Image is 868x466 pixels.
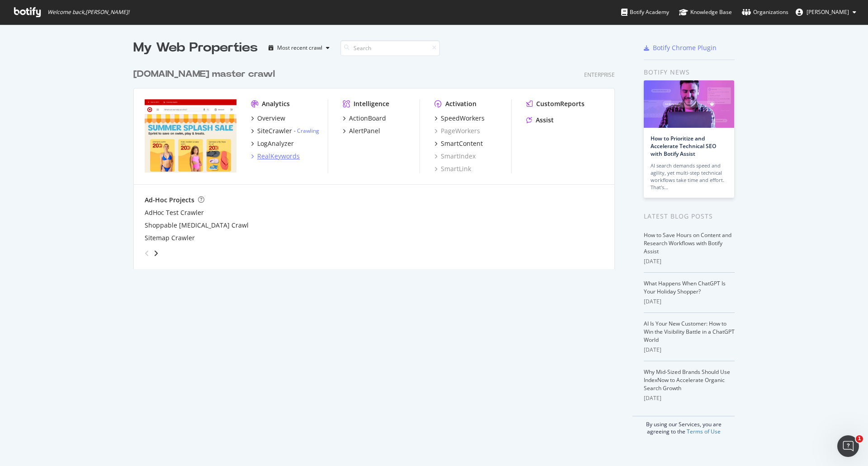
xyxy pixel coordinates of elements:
[257,152,300,161] div: RealKeywords
[153,249,159,258] div: angle-right
[644,280,726,295] a: What Happens When ChatGPT Is Your Holiday Shopper?
[145,208,204,217] a: AdHoc Test Crawler
[441,114,485,123] div: SpeedWorkers
[526,99,585,108] a: CustomReports
[742,8,788,17] div: Organizations
[644,368,730,392] a: Why Mid-Sized Brands Should Use IndexNow to Accelerate Organic Search Growth
[644,231,731,255] a: How to Save Hours on Content and Research Workflows with Botify Assist
[343,126,380,135] a: AlertPanel
[644,298,735,306] div: [DATE]
[653,43,717,52] div: Botify Chrome Plugin
[277,45,322,51] div: Most recent crawl
[536,116,554,125] div: Assist
[445,99,476,108] div: Activation
[644,67,735,77] div: Botify news
[257,114,285,123] div: Overview
[349,114,386,123] div: ActionBoard
[536,99,585,108] div: CustomReports
[621,8,669,17] div: Botify Academy
[644,211,735,221] div: Latest Blog Posts
[141,246,153,261] div: angle-left
[133,57,622,269] div: grid
[434,164,471,173] a: SmartLink
[644,346,735,354] div: [DATE]
[644,43,717,52] a: Botify Chrome Plugin
[251,152,300,161] a: RealKeywords
[807,8,849,16] span: Deekshika Singh
[349,126,380,135] div: AlertPanel
[644,80,734,128] img: How to Prioritize and Accelerate Technical SEO with Botify Assist
[294,127,319,135] div: -
[145,99,236,172] img: www.target.com
[679,8,732,17] div: Knowledge Base
[441,139,483,148] div: SmartContent
[644,394,735,402] div: [DATE]
[257,126,292,135] div: SiteCrawler
[47,9,129,16] span: Welcome back, [PERSON_NAME] !
[251,126,319,135] a: SiteCrawler- Crawling
[343,114,386,123] a: ActionBoard
[687,428,721,435] a: Terms of Use
[651,162,727,191] div: AI search demands speed and agility, yet multi-step technical workflows take time and effort. Tha...
[340,40,440,56] input: Search
[632,416,735,435] div: By using our Services, you are agreeing to the
[856,435,863,443] span: 1
[526,116,554,125] a: Assist
[145,221,249,230] a: Shoppable [MEDICAL_DATA] Crawl
[434,152,476,161] a: SmartIndex
[584,71,615,79] div: Enterprise
[354,99,389,108] div: Intelligence
[434,114,485,123] a: SpeedWorkers
[644,320,735,344] a: AI Is Your New Customer: How to Win the Visibility Battle in a ChatGPT World
[133,68,275,81] div: [DOMAIN_NAME] master crawl
[644,257,735,266] div: [DATE]
[262,99,290,108] div: Analytics
[297,127,319,135] a: Crawling
[133,68,278,81] a: [DOMAIN_NAME] master crawl
[251,139,294,148] a: LogAnalyzer
[837,435,859,457] iframe: Intercom live chat
[257,139,294,148] div: LogAnalyzer
[434,126,480,135] a: PageWorkers
[651,135,716,158] a: How to Prioritize and Accelerate Technical SEO with Botify Assist
[788,5,863,19] button: [PERSON_NAME]
[145,233,195,242] a: Sitemap Crawler
[145,196,194,205] div: Ad-Hoc Projects
[133,39,258,57] div: My Web Properties
[434,139,483,148] a: SmartContent
[251,114,285,123] a: Overview
[265,41,333,55] button: Most recent crawl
